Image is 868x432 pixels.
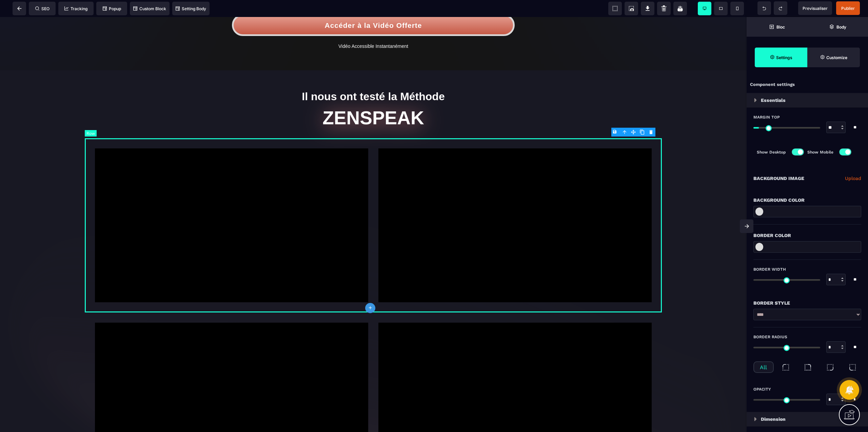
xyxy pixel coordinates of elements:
p: Show Desktop [757,149,786,156]
span: View components [608,2,622,15]
img: bottom-left-radius.301b1bf6.svg [848,363,857,372]
strong: Body [836,24,846,30]
span: Open Blocks [747,17,807,37]
img: loading [754,417,757,421]
div: Border Color [753,231,861,239]
span: Previsualiser [803,6,828,11]
p: Essentials [761,96,786,104]
strong: Bloc [776,24,785,30]
span: Settings [755,48,807,67]
p: Dimension [761,415,786,423]
span: Setting Body [176,6,206,11]
strong: Customize [826,55,847,60]
span: Screenshot [625,2,638,15]
span: Custom Block [133,6,166,11]
strong: Settings [776,55,792,60]
p: Background Image [753,174,804,182]
span: Border Radius [753,334,787,340]
span: Margin Top [753,114,780,120]
img: top-right-radius.9e58d49b.svg [804,363,812,372]
div: Yanick - VSL ok 1er témoignage Video [378,131,652,285]
span: Tracking [64,6,87,11]
h1: Il nous ont testé la Méthode [85,72,662,87]
div: Vanessa vsl ok Video [95,131,368,285]
div: Border Style [753,299,861,307]
span: Opacity [753,386,771,392]
text: Vidéo Accessible Instantanément [85,24,662,35]
span: SEO [35,6,50,11]
div: Background Color [753,196,861,204]
p: Show Mobile [807,149,833,156]
span: Open Style Manager [807,48,860,67]
span: Publier [841,6,855,11]
img: loading [754,98,757,102]
span: Popup [103,6,121,11]
img: bottom-right-radius.9d9d0345.svg [826,363,834,372]
a: Upload [845,174,861,182]
img: top-left-radius.822a4e29.svg [782,363,790,372]
div: Component settings [747,78,868,91]
span: Preview [798,1,832,15]
span: Open Layer Manager [807,17,868,37]
h1: ZENSPEAK [85,87,662,114]
span: Border Width [753,267,786,272]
